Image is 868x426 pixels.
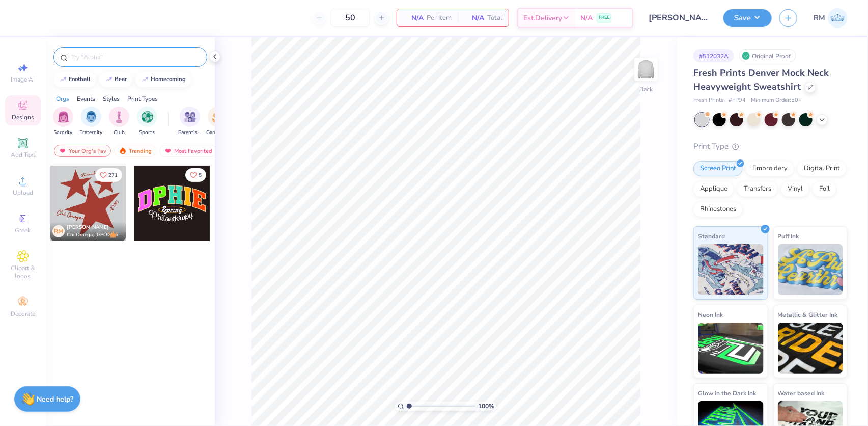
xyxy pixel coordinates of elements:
[184,111,196,123] img: Parent's Weekend Image
[206,107,230,137] div: filter for Game Day
[814,8,848,28] a: RM
[11,75,35,84] span: Image AI
[151,76,186,82] div: homecoming
[5,264,41,280] span: Clipart & logos
[67,224,109,231] span: [PERSON_NAME]
[86,111,97,123] img: Fraternity Image
[178,129,202,137] span: Parent's Weekend
[11,151,35,159] span: Add Text
[639,85,653,94] div: Back
[487,13,502,23] span: Total
[135,72,191,87] button: homecoming
[778,231,799,242] span: Puff Ink
[58,111,69,123] img: Sorority Image
[797,161,847,176] div: Digital Print
[114,111,125,123] img: Club Image
[137,107,157,137] button: filter button
[77,94,95,103] div: Events
[723,9,772,27] button: Save
[164,147,172,154] img: most_fav.gif
[781,181,809,197] div: Vinyl
[15,226,31,234] span: Greek
[53,72,96,87] button: football
[95,168,122,182] button: Like
[53,107,73,137] button: filter button
[142,111,153,123] img: Sports Image
[698,309,723,320] span: Neon Ink
[698,323,764,374] img: Neon Ink
[139,129,155,137] span: Sports
[114,129,125,137] span: Club
[693,49,734,62] div: # 512032A
[80,107,103,137] button: filter button
[70,52,201,62] input: Try "Alpha"
[103,94,120,103] div: Styles
[137,107,157,137] div: filter for Sports
[693,181,734,197] div: Applique
[739,49,796,62] div: Original Proof
[693,96,723,105] span: Fresh Prints
[464,13,484,23] span: N/A
[59,76,67,83] img: trend_line.gif
[12,113,34,121] span: Designs
[206,107,230,137] button: filter button
[746,161,794,176] div: Embroidery
[778,244,844,295] img: Puff Ink
[109,107,129,137] div: filter for Club
[693,202,743,217] div: Rhinestones
[778,388,825,398] span: Water based Ink
[119,147,127,154] img: trending.gif
[105,76,113,83] img: trend_line.gif
[127,94,158,103] div: Print Types
[698,244,764,295] img: Standard
[729,96,746,105] span: # FP94
[828,8,848,28] img: Roberta Manuel
[206,129,230,137] span: Game Day
[199,173,202,178] span: 5
[159,145,217,157] div: Most Favorited
[693,161,743,176] div: Screen Print
[37,394,74,404] strong: Need help?
[185,168,206,182] button: Like
[99,72,132,87] button: bear
[54,145,111,157] div: Your Org's Fav
[212,111,224,123] img: Game Day Image
[813,181,836,197] div: Foil
[641,8,716,28] input: Untitled Design
[109,107,129,137] button: filter button
[523,13,562,23] span: Est. Delivery
[427,13,452,23] span: Per Item
[141,76,149,83] img: trend_line.gif
[178,107,202,137] button: filter button
[53,107,73,137] div: filter for Sorority
[693,67,829,93] span: Fresh Prints Denver Mock Neck Heavyweight Sweatshirt
[814,12,825,24] span: RM
[330,9,370,27] input: – –
[698,231,725,242] span: Standard
[599,14,609,21] span: FREE
[11,310,35,318] span: Decorate
[778,323,844,374] img: Metallic & Glitter Ink
[698,388,756,398] span: Glow in the Dark Ink
[737,181,778,197] div: Transfers
[56,94,69,103] div: Orgs
[13,189,33,197] span: Upload
[69,76,91,82] div: football
[778,309,838,320] span: Metallic & Glitter Ink
[80,107,103,137] div: filter for Fraternity
[80,129,103,137] span: Fraternity
[59,147,67,154] img: most_fav.gif
[114,145,156,157] div: Trending
[115,76,127,82] div: bear
[580,13,593,23] span: N/A
[636,59,656,79] img: Back
[403,13,424,23] span: N/A
[693,141,848,152] div: Print Type
[478,402,494,411] span: 100 %
[108,173,118,178] span: 271
[67,231,122,239] span: Chi Omega, [GEOGRAPHIC_DATA]
[54,129,73,137] span: Sorority
[751,96,802,105] span: Minimum Order: 50 +
[52,225,65,237] div: RM
[178,107,202,137] div: filter for Parent's Weekend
